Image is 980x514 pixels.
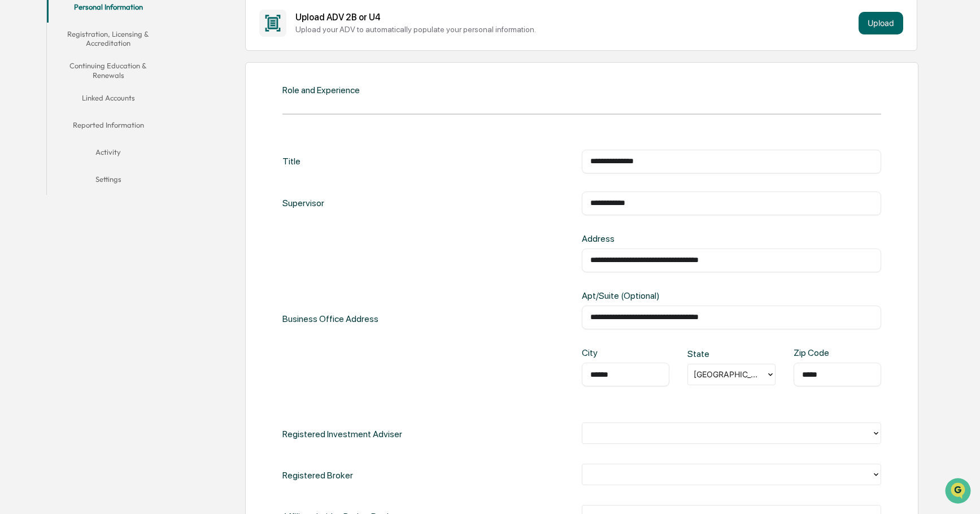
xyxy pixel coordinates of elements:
[295,12,853,23] div: Upload ADV 2B or U4
[282,233,378,404] div: Business Office Address
[282,191,324,215] div: Supervisor
[77,138,145,158] a: 🗄️Attestations
[23,142,73,154] span: Preclearance
[47,141,170,168] button: Activity
[687,349,727,359] div: State
[859,12,903,34] button: Upload
[80,191,137,200] a: Powered byPylon
[944,477,974,507] iframe: Open customer support
[47,54,170,86] button: Continuing Education & Renewals
[11,86,32,107] img: 1746055101610-c473b297-6a78-478c-a979-82029cc54cd1
[11,143,20,153] div: 🖐️
[112,191,137,200] span: Pylon
[192,90,206,103] button: Start new chat
[11,165,20,174] div: 🔎
[582,347,621,358] div: City
[47,114,170,141] button: Reported Information
[47,86,170,114] button: Linked Accounts
[7,138,77,158] a: 🖐️Preclearance
[282,150,300,173] div: Title
[582,233,717,244] div: Address
[282,464,353,487] div: Registered Broker
[7,159,76,180] a: 🔎Data Lookup
[23,164,71,175] span: Data Lookup
[47,168,170,195] button: Settings
[295,25,853,34] div: Upload your ADV to automatically populate your personal information.
[11,24,206,42] p: How can we help?
[93,142,140,154] span: Attestations
[38,98,143,107] div: We're available if you need us!
[282,85,360,95] div: Role and Experience
[38,86,185,98] div: Start new chat
[47,23,170,55] button: Registration, Licensing & Accreditation
[282,422,402,446] div: Registered Investment Adviser
[582,290,717,301] div: Apt/Suite (Optional)
[82,143,91,153] div: 🗄️
[794,347,833,358] div: Zip Code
